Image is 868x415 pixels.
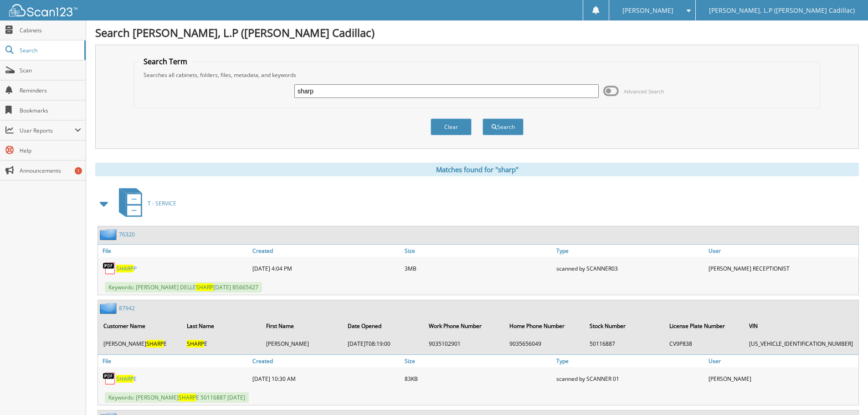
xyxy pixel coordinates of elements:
[20,107,81,114] span: Bookmarks
[20,127,75,134] span: User Reports
[706,245,858,257] a: User
[665,336,744,351] td: CV9P838
[9,4,77,16] img: scan123-logo-white.svg
[706,369,858,388] div: [PERSON_NAME]
[20,46,80,54] span: Search
[402,259,555,277] div: 3MB
[182,336,261,351] td: E
[262,317,342,335] th: First Name
[20,26,81,34] span: Cabinets
[119,304,135,312] a: 87942
[554,245,706,257] a: Type
[95,25,859,40] h1: Search [PERSON_NAME], L.P ([PERSON_NAME] Cadillac)
[98,245,250,257] a: File
[139,56,192,67] legend: Search Term
[98,355,250,367] a: File
[343,317,424,335] th: Date Opened
[431,118,472,135] button: Clear
[100,229,119,240] img: folder2.png
[99,317,181,335] th: Customer Name
[116,375,137,383] a: SHARPE
[424,317,503,335] th: Work Phone Number
[148,200,176,207] span: T - SERVICE
[554,355,706,367] a: Type
[20,147,81,154] span: Help
[146,340,164,348] span: SHARP
[196,283,213,291] span: SHARP
[402,369,555,388] div: 83KB
[343,336,424,351] td: [DATE]T08:19:00
[99,336,181,351] td: [PERSON_NAME] E
[113,185,176,221] a: T - SERVICE
[182,317,261,335] th: Last Name
[706,355,858,367] a: User
[745,336,858,351] td: [US_VEHICLE_IDENTIFICATION_NUMBER]
[706,259,858,277] div: [PERSON_NAME] RECEPTIONIST
[250,259,402,277] div: [DATE] 4:04 PM
[585,336,664,351] td: 50116887
[585,317,664,335] th: Stock Number
[116,265,134,272] span: SHARP
[116,265,137,272] a: SHARPP
[483,118,524,135] button: Search
[105,282,262,292] span: Keywords: [PERSON_NAME] DELLE [DATE] BS665427
[554,259,706,277] div: scanned by SCANNER03
[119,231,135,238] a: 76320
[179,394,196,401] span: SHARP
[20,87,81,94] span: Reminders
[624,88,664,95] span: Advanced Search
[505,317,584,335] th: Home Phone Number
[105,392,249,403] span: Keywords: [PERSON_NAME] E 50116887 [DATE]
[665,317,744,335] th: License Plate Number
[95,163,859,176] div: Matches found for "sharp"
[20,167,81,174] span: Announcements
[20,67,81,74] span: Scan
[262,336,342,351] td: [PERSON_NAME]
[103,261,116,275] img: PDF.png
[402,355,555,367] a: Size
[745,317,858,335] th: VIN
[505,336,584,351] td: 9035656049
[103,372,116,385] img: PDF.png
[187,340,204,348] span: SHARP
[75,167,82,174] div: 1
[100,302,119,314] img: folder2.png
[622,8,673,13] span: [PERSON_NAME]
[709,8,855,13] span: [PERSON_NAME], L.P ([PERSON_NAME] Cadillac)
[402,245,555,257] a: Size
[424,336,503,351] td: 9035102901
[554,369,706,388] div: scanned by SCANNER 01
[139,71,815,79] div: Searches all cabinets, folders, files, metadata, and keywords
[250,245,402,257] a: Created
[250,369,402,388] div: [DATE] 10:30 AM
[116,375,134,383] span: SHARP
[250,355,402,367] a: Created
